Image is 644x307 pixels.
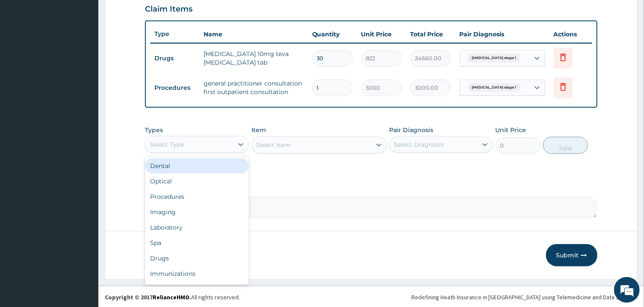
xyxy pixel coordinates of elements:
th: Name [199,26,307,43]
td: general practitioner consultation first outpatient consultation [199,75,307,100]
div: Chat with us now [44,48,144,59]
th: Pair Diagnosis [455,26,549,43]
div: Laboratory [145,220,249,235]
th: Actions [549,26,592,43]
th: Total Price [406,26,455,43]
td: [MEDICAL_DATA] 10mg teva [MEDICAL_DATA] tab [199,45,307,71]
div: Spa [145,235,249,251]
td: Procedures [150,80,199,96]
img: d_794563401_company_1708531726252_794563401 [16,43,35,64]
a: RelianceHMO [153,293,189,301]
div: Procedures [145,189,249,204]
div: Imaging [145,204,249,220]
h3: Claim Items [145,5,192,14]
label: Item [251,126,266,134]
div: Immunizations [145,266,249,281]
span: We're online! [50,96,118,183]
label: Pair Diagnosis [389,126,433,134]
div: Minimize live chat window [140,4,161,25]
div: Others [145,281,249,297]
div: Optical [145,174,249,189]
th: Quantity [308,26,357,43]
button: Submit [546,244,597,266]
label: Types [145,127,163,134]
div: Select Type [150,140,184,149]
th: Unit Price [357,26,406,43]
span: [MEDICAL_DATA] stage 1 [468,54,521,62]
div: Dental [145,158,249,174]
button: Add [543,137,588,154]
label: Comment [145,185,597,192]
div: Redefining Heath Insurance in [GEOGRAPHIC_DATA] using Telemedicine and Data Science! [411,293,638,301]
div: Select Diagnosis [394,140,444,149]
span: [MEDICAL_DATA] stage 1 [468,83,521,92]
div: Drugs [145,251,249,266]
td: Drugs [150,50,199,66]
textarea: Type your message and hit 'Enter' [4,211,163,241]
label: Unit Price [496,126,526,134]
strong: Copyright © 2017 . [105,293,191,301]
th: Type [150,26,199,42]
